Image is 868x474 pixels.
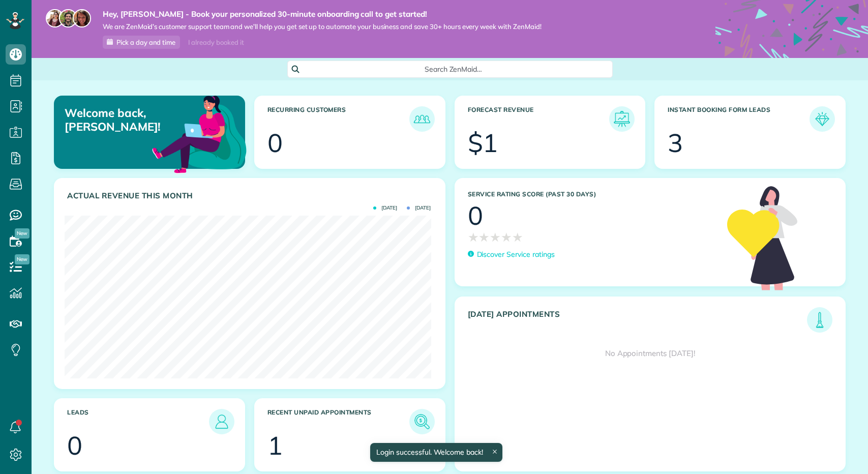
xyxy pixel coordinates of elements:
img: icon_recurring_customers-cf858462ba22bcd05b5a5880d41d6543d210077de5bb9ebc9590e49fd87d84ed.png [412,109,432,129]
div: 1 [267,433,283,458]
div: 3 [668,130,683,156]
span: ★ [468,228,479,246]
span: ★ [490,228,501,246]
div: I already booked it [182,36,250,49]
img: icon_form_leads-04211a6a04a5b2264e4ee56bc0799ec3eb69b7e499cbb523a139df1d13a81ae0.png [812,109,832,129]
strong: Hey, [PERSON_NAME] - Book your personalized 30-minute onboarding call to get started! [103,9,542,19]
div: 0 [67,433,82,458]
a: Discover Service ratings [468,249,555,260]
h3: Service Rating score (past 30 days) [468,191,717,198]
a: Pick a day and time [103,36,180,49]
span: ★ [478,228,490,246]
h3: Leads [67,409,209,434]
img: icon_todays_appointments-901f7ab196bb0bea1936b74009e4eb5ffbc2d2711fa7634e0d609ed5ef32b18b.png [810,310,830,330]
h3: Actual Revenue this month [67,191,435,200]
div: No Appointments [DATE]! [455,333,846,374]
span: We are ZenMaid’s customer support team and we’ll help you get set up to automate your business an... [103,22,542,31]
div: Login successful. Welcome back! [370,443,502,462]
h3: [DATE] Appointments [468,310,807,333]
span: Pick a day and time [116,38,175,46]
div: 0 [468,203,483,228]
img: icon_unpaid_appointments-47b8ce3997adf2238b356f14209ab4cced10bd1f174958f3ca8f1d0dd7fffeee.png [412,411,432,432]
h3: Instant Booking Form Leads [668,106,810,132]
img: icon_leads-1bed01f49abd5b7fead27621c3d59655bb73ed531f8eeb49469d10e621d6b896.png [212,411,232,432]
span: New [15,228,29,239]
span: ★ [501,228,512,246]
img: jorge-587dff0eeaa6aab1f244e6dc62b8924c3b6ad411094392a53c71c6c4a576187d.jpg [59,9,77,27]
p: Discover Service ratings [477,249,555,260]
div: 0 [267,130,283,156]
p: Welcome back, [PERSON_NAME]! [65,106,184,133]
span: New [15,254,29,264]
span: ★ [512,228,523,246]
h3: Recent unpaid appointments [267,409,409,434]
img: maria-72a9807cf96188c08ef61303f053569d2e2a8a1cde33d635c8a3ac13582a053d.jpg [46,9,64,27]
h3: Forecast Revenue [468,106,610,132]
span: [DATE] [373,205,397,211]
img: dashboard_welcome-42a62b7d889689a78055ac9021e634bf52bae3f8056760290aed330b23ab8690.png [150,84,249,183]
div: $1 [468,130,498,156]
img: icon_forecast_revenue-8c13a41c7ed35a8dcfafea3cbb826a0462acb37728057bba2d056411b612bbbe.png [612,109,632,129]
img: michelle-19f622bdf1676172e81f8f8fba1fb50e276960ebfe0243fe18214015130c80e4.jpg [73,9,91,27]
span: [DATE] [407,205,431,211]
h3: Recurring Customers [267,106,409,132]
